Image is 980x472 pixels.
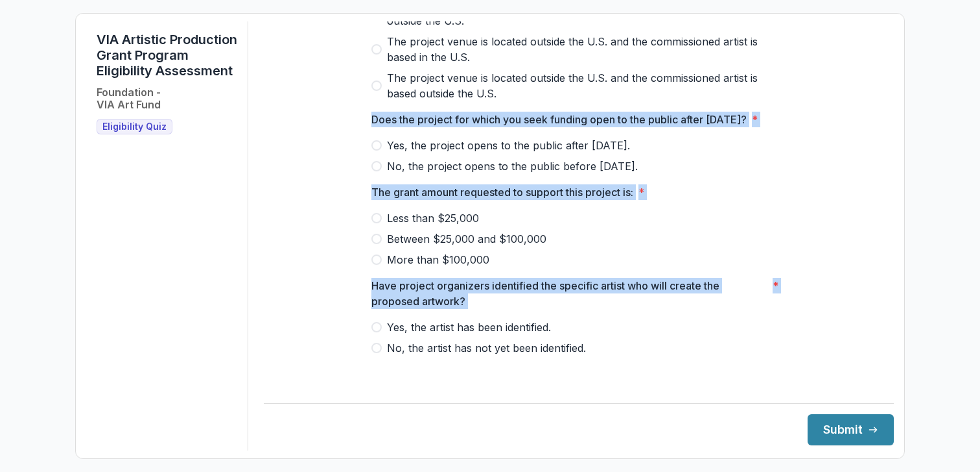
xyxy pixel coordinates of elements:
p: The grant amount requested to support this project is: [371,184,633,200]
p: Does the project for which you seek funding open to the public after [DATE]? [371,112,747,127]
p: Have project organizers identified the specific artist who will create the proposed artwork? [371,278,767,309]
h1: VIA Artistic Production Grant Program Eligibility Assessment [97,32,237,79]
span: Yes, the project opens to the public after [DATE]. [387,138,630,153]
button: Submit [808,414,894,445]
span: Eligibility Quiz [102,121,167,132]
span: Less than $25,000 [387,210,479,226]
span: Between $25,000 and $100,000 [387,231,546,247]
span: No, the artist has not yet been identified. [387,340,586,356]
span: Yes, the artist has been identified. [387,319,551,335]
span: More than $100,000 [387,252,489,267]
span: No, the project opens to the public before [DATE]. [387,158,638,174]
span: The project venue is located outside the U.S. and the commissioned artist is based outside the U.S. [387,70,786,101]
h2: Foundation - VIA Art Fund [97,86,161,111]
span: The project venue is located outside the U.S. and the commissioned artist is based in the U.S. [387,34,786,65]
